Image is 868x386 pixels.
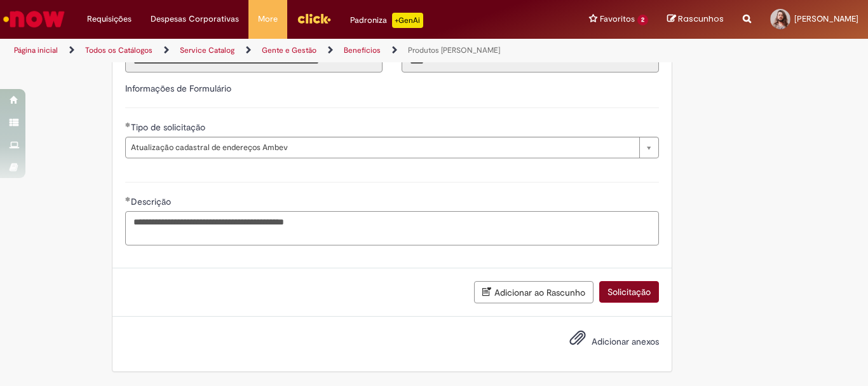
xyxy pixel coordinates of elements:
span: Atualização cadastral de endereços Ambev [131,137,633,158]
label: Informações de Formulário [125,83,231,94]
a: Produtos [PERSON_NAME] [408,45,500,55]
span: [PERSON_NAME] [794,13,858,24]
button: Solicitação [599,281,659,303]
a: Página inicial [14,45,58,55]
button: Adicionar ao Rascunho [474,281,593,303]
div: Padroniza [350,13,423,28]
span: Tipo de solicitação [131,121,208,133]
a: Benefícios [344,45,381,55]
span: 2 [637,15,648,25]
img: click_logo_yellow_360x200.png [297,9,331,28]
textarea: Descrição [125,211,659,245]
span: Favoritos [600,13,635,25]
span: Rascunhos [678,13,724,25]
span: More [258,13,278,25]
span: Requisições [87,13,132,25]
span: Descrição [131,196,173,207]
a: Rascunhos [667,13,724,25]
span: Despesas Corporativas [151,13,239,25]
button: Adicionar anexos [566,326,589,355]
a: Service Catalog [180,45,234,55]
span: Obrigatório Preenchido [125,196,131,202]
span: Adicionar anexos [592,336,659,347]
a: Gente e Gestão [262,45,316,55]
p: +GenAi [392,13,423,28]
ul: Trilhas de página [10,39,569,62]
img: ServiceNow [1,6,67,32]
span: Obrigatório Preenchido [125,122,131,127]
a: Todos os Catálogos [85,45,153,55]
